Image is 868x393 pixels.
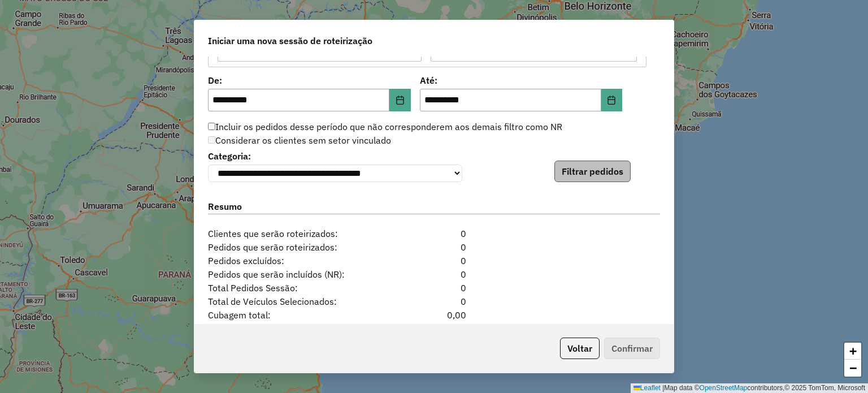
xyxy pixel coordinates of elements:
span: Clientes que serão roteirizados: [201,227,395,240]
label: Incluir os pedidos desse período que não corresponderem aos demais filtro como NR [208,120,562,133]
button: Choose Date [389,89,411,111]
button: Filtrar pedidos [554,161,631,182]
a: Zoom in [844,343,861,360]
span: Iniciar uma nova sessão de roteirização [208,34,372,47]
div: 0 [395,267,472,281]
div: 0,00 [395,308,472,322]
span: Pedidos que serão roteirizados: [201,240,395,254]
div: 0 [395,254,472,267]
a: Leaflet [633,384,661,392]
label: De: [208,74,411,87]
input: Considerar os clientes sem setor vinculado [208,136,215,144]
label: Até: [420,74,623,87]
a: Zoom out [844,360,861,377]
span: Cubagem total dos veículos: [201,322,395,335]
span: Pedidos excluídos: [201,254,395,267]
label: Categoria: [208,149,462,163]
div: Map data © contributors,© 2025 TomTom, Microsoft [631,383,868,393]
button: Choose Date [601,89,623,111]
button: Voltar [560,338,600,359]
label: Considerar os clientes sem setor vinculado [208,133,391,147]
div: 0 [395,240,472,254]
span: Pedidos que serão incluídos (NR): [201,267,395,281]
div: 0 [395,227,472,240]
div: 0 [395,295,472,308]
span: − [849,361,857,375]
a: OpenStreetMap [700,384,748,392]
span: | [662,384,664,392]
input: Incluir os pedidos desse período que não corresponderem aos demais filtro como NR [208,123,215,130]
span: Total Pedidos Sessão: [201,281,395,295]
label: Resumo [208,200,660,215]
span: + [849,344,857,358]
div: 0 [395,281,472,295]
span: Total de Veículos Selecionados: [201,295,395,308]
div: 0,00 [395,322,472,335]
span: Cubagem total: [201,308,395,322]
